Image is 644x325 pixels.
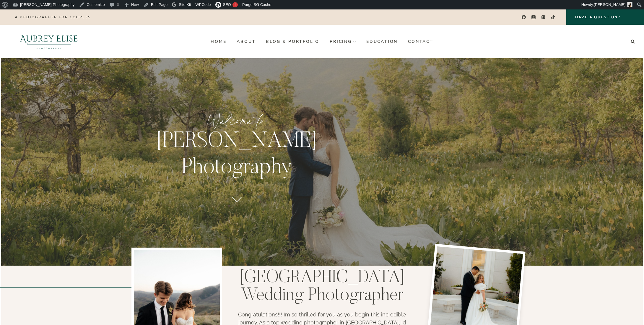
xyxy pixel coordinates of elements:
a: Blog & Portfolio [261,37,325,46]
p: Welcome to [138,110,336,132]
a: Home [206,37,232,46]
span: Site Kit [179,2,191,7]
a: Pricing [325,37,361,46]
h1: [GEOGRAPHIC_DATA] Wedding Photographer [235,269,409,305]
button: View Search Form [629,38,637,46]
a: Have a Question? [566,9,644,25]
p: [PERSON_NAME] Photography [138,129,336,181]
span: [PERSON_NAME] [594,2,625,7]
a: Contact [403,37,439,46]
span: Pricing [330,39,356,44]
a: Facebook [519,13,528,22]
p: A photographer for couples [15,15,91,19]
span: SEO [223,2,231,7]
a: Instagram [529,13,538,22]
a: Education [361,37,403,46]
img: Aubrey Elise Photography [7,25,91,58]
nav: Primary [206,37,438,46]
a: Pinterest [539,13,548,22]
a: About [232,37,261,46]
div: ! [232,2,238,7]
a: TikTok [549,13,557,22]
